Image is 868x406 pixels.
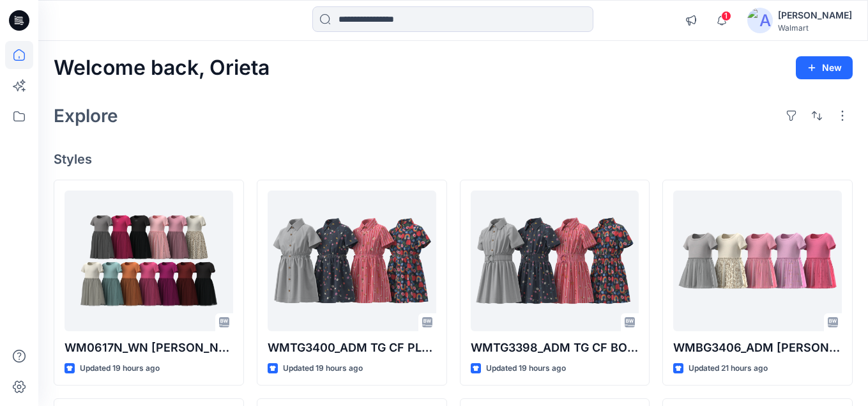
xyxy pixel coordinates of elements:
[673,191,842,331] a: WMBG3406_ADM BG TUTU DRESS
[673,339,842,357] p: WMBG3406_ADM [PERSON_NAME] DRESS
[471,191,639,331] a: WMTG3398_ADM TG CF BOW W. PLACKET DRESS
[65,191,233,331] a: WM0617N_WN SS TUTU DRESS
[747,8,773,33] img: avatar
[268,339,436,357] p: WMTG3400_ADM TG CF PLACKET DRESS
[471,339,639,357] p: WMTG3398_ADM TG CF BOW W. PLACKET DRESS
[778,23,852,33] div: Walmart
[778,8,852,23] div: [PERSON_NAME]
[283,362,363,375] p: Updated 19 hours ago
[796,56,853,79] button: New
[80,362,160,375] p: Updated 19 hours ago
[268,191,436,331] a: WMTG3400_ADM TG CF PLACKET DRESS
[65,339,233,357] p: WM0617N_WN [PERSON_NAME] DRESS
[54,105,118,126] h2: Explore
[689,362,768,375] p: Updated 21 hours ago
[54,152,853,167] h4: Styles
[721,11,731,21] span: 1
[54,56,270,80] h2: Welcome back, Orieta
[486,362,566,375] p: Updated 19 hours ago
